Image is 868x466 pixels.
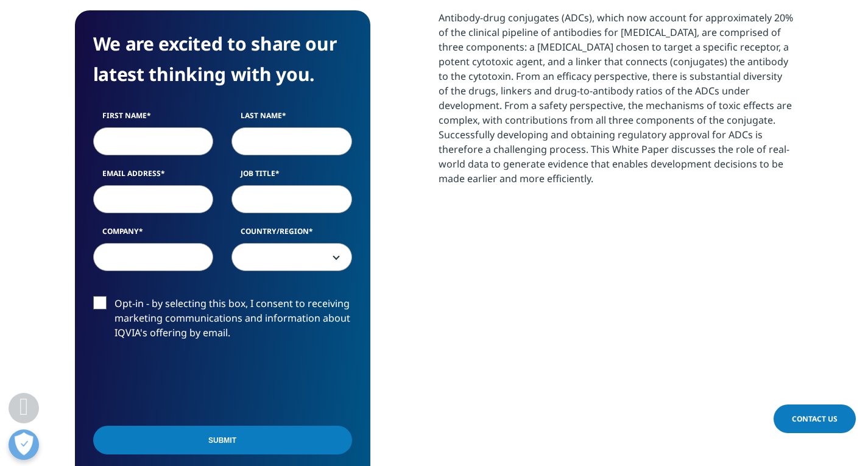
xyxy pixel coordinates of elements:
label: Company [93,226,214,243]
label: Opt-in - by selecting this box, I consent to receiving marketing communications and information a... [93,296,352,347]
iframe: reCAPTCHA [93,359,278,407]
h4: We are excited to share our latest thinking with you. [93,29,352,90]
label: First Name [93,110,214,127]
input: Submit [93,426,352,454]
label: Job Title [231,168,352,185]
button: Open Preferences [9,429,39,460]
p: Antibody-drug conjugates (ADCs), which now account for approximately 20% of the clinical pipeline... [439,10,794,195]
label: Email Address [93,168,214,185]
label: Country/Region [231,226,352,243]
a: Contact Us [774,404,856,433]
label: Last Name [231,110,352,127]
span: Contact Us [792,414,838,424]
